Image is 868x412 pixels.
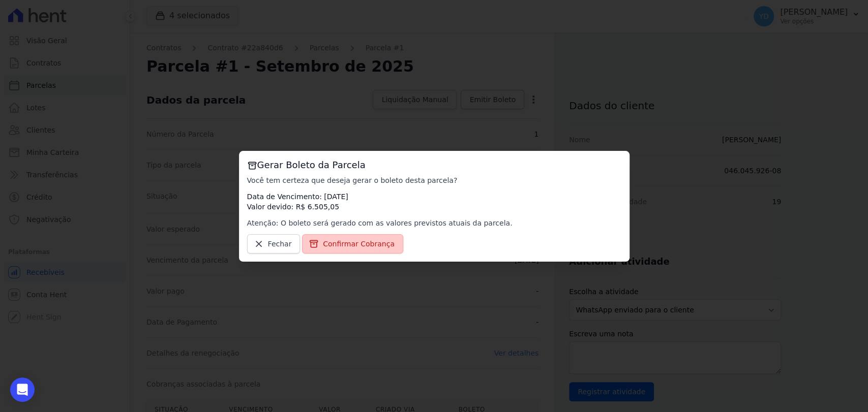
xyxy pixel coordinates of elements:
[268,239,292,249] span: Fechar
[247,159,621,171] h3: Gerar Boleto da Parcela
[247,175,621,185] p: Você tem certeza que deseja gerar o boleto desta parcela?
[247,192,621,212] p: Data de Vencimento: [DATE] Valor devido: R$ 6.505,05
[323,239,395,249] span: Confirmar Cobrança
[302,234,403,253] a: Confirmar Cobrança
[10,377,35,402] div: Open Intercom Messenger
[247,218,621,228] p: Atenção: O boleto será gerado com as valores previstos atuais da parcela.
[247,234,301,253] a: Fechar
